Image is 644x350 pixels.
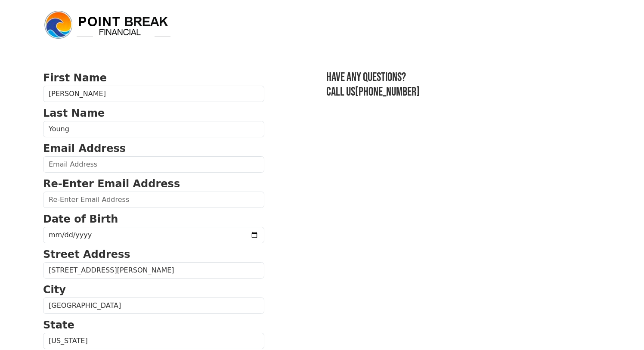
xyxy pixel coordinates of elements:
[43,156,264,173] input: Email Address
[43,213,118,225] strong: Date of Birth
[355,85,420,99] a: [PHONE_NUMBER]
[43,86,264,102] input: First Name
[326,70,601,85] h3: Have any questions?
[43,178,180,190] strong: Re-Enter Email Address
[43,121,264,137] input: Last Name
[43,262,264,279] input: Street Address
[43,248,130,260] strong: Street Address
[43,9,172,40] img: logo.png
[43,297,264,314] input: City
[43,284,66,296] strong: City
[43,142,126,155] strong: Email Address
[43,319,74,331] strong: State
[43,192,264,208] input: Re-Enter Email Address
[43,107,105,119] strong: Last Name
[43,72,107,84] strong: First Name
[326,85,601,99] h3: Call us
